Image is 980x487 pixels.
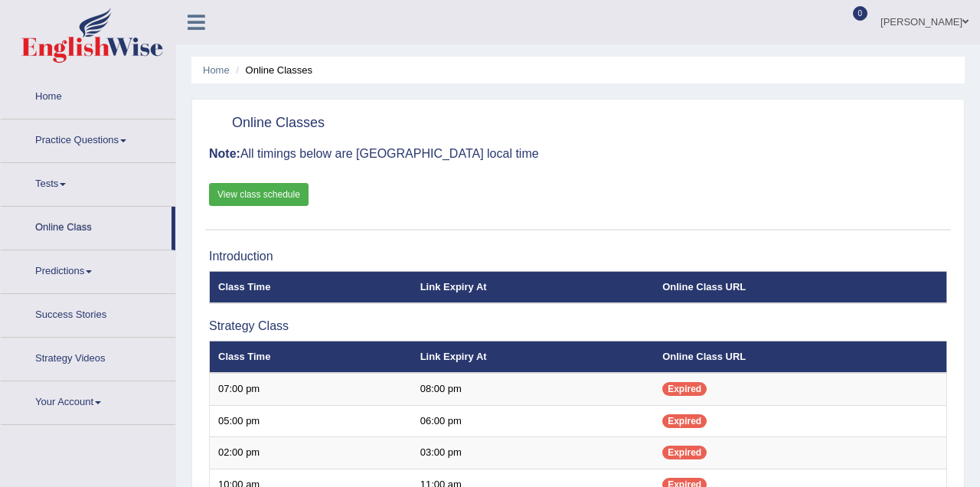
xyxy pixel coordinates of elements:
[209,183,309,206] a: View class schedule
[232,63,312,77] li: Online Classes
[210,341,412,373] th: Class Time
[209,250,947,263] h3: Introduction
[853,6,868,21] span: 0
[654,341,946,373] th: Online Class URL
[1,207,171,245] a: Online Class
[412,271,655,303] th: Link Expiry At
[662,446,707,459] span: Expired
[209,147,240,160] b: Note:
[1,294,175,332] a: Success Stories
[412,437,655,469] td: 03:00 pm
[1,119,175,158] a: Practice Questions
[654,271,946,303] th: Online Class URL
[1,163,175,201] a: Tests
[210,373,412,405] td: 07:00 pm
[1,250,175,289] a: Predictions
[203,64,230,76] a: Home
[1,381,175,420] a: Your Account
[1,338,175,376] a: Strategy Videos
[210,405,412,437] td: 05:00 pm
[412,373,655,405] td: 08:00 pm
[209,147,947,161] h3: All timings below are [GEOGRAPHIC_DATA] local time
[662,382,707,396] span: Expired
[210,271,412,303] th: Class Time
[412,405,655,437] td: 06:00 pm
[209,112,325,135] h2: Online Classes
[412,341,655,373] th: Link Expiry At
[210,437,412,469] td: 02:00 pm
[662,414,707,428] span: Expired
[209,319,947,333] h3: Strategy Class
[1,76,175,114] a: Home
